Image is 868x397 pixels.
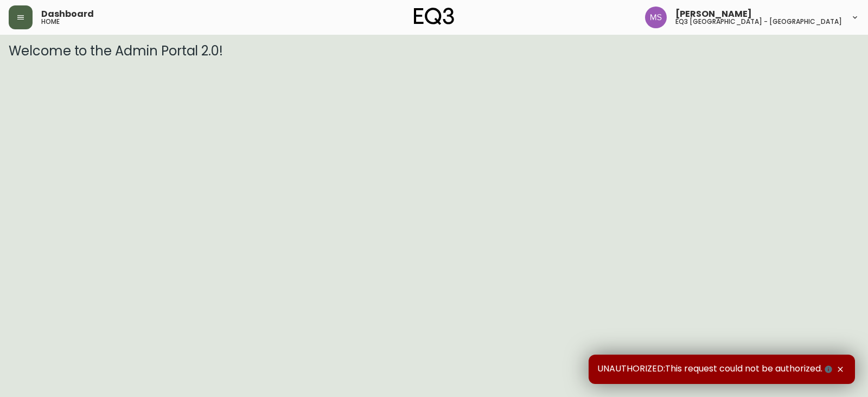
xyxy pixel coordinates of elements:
[9,43,859,59] h3: Welcome to the Admin Portal 2.0!
[675,18,842,25] h5: eq3 [GEOGRAPHIC_DATA] - [GEOGRAPHIC_DATA]
[675,10,752,18] span: [PERSON_NAME]
[41,18,60,25] h5: home
[597,363,834,375] span: UNAUTHORIZED:This request could not be authorized.
[645,7,667,28] img: 1b6e43211f6f3cc0b0729c9049b8e7af
[414,8,454,25] img: logo
[41,10,94,18] span: Dashboard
